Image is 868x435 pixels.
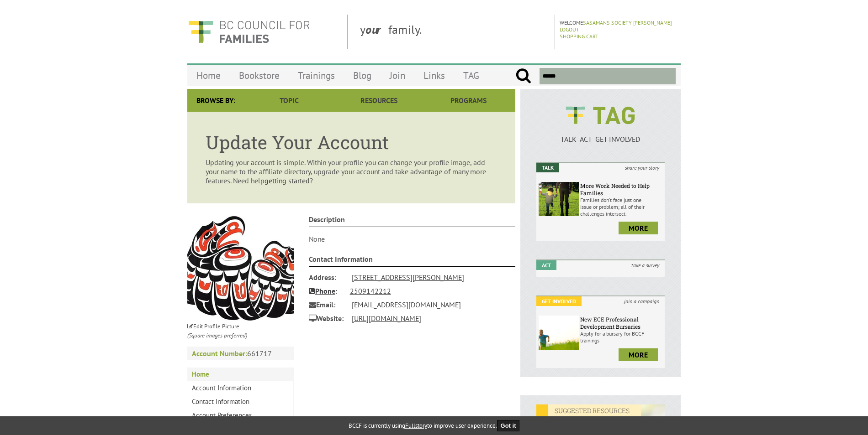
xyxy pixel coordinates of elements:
a: Shopping Cart [560,33,598,40]
p: Welcome [560,19,678,26]
p: Apply for a bursary for BCCF trainings [580,330,662,344]
em: Act [536,260,556,270]
a: [STREET_ADDRESS][PERSON_NAME] [352,273,464,282]
a: Fullstory [405,422,427,430]
a: Join [381,65,414,86]
article: Updating your account is simple. Within your profile you can change your profile image, add your ... [187,112,515,203]
div: y family. [353,15,555,49]
input: Submit [515,68,531,84]
span: Email [309,298,345,311]
a: Blog [344,65,381,86]
p: None [309,234,516,243]
a: Programs [424,89,513,112]
a: more [619,222,658,234]
a: Account Information [187,381,293,395]
strong: our [365,22,388,37]
h4: Description [309,215,516,227]
i: (Square images preferred) [187,331,247,339]
a: Phone [309,286,335,295]
i: take a survey [626,260,665,270]
p: 661717 [187,347,294,360]
small: Edit Profile Picture [187,322,239,330]
div: Browse By: [187,89,244,112]
i: join a campaign [619,296,665,306]
a: Links [414,65,454,86]
a: Trainings [289,65,344,86]
a: [EMAIL_ADDRESS][DOMAIN_NAME] [352,300,461,309]
a: getting started [265,176,310,185]
h6: More Work Needed to Help Families [580,182,662,197]
a: TALK ACT GET INVOLVED [536,125,665,144]
img: 75685f37cc00ab747504c670853eb163.jpg [187,215,294,321]
span: Address [309,270,345,284]
p: TALK ACT GET INVOLVED [536,135,665,144]
a: Resources [334,89,423,112]
i: share your story [619,163,665,172]
img: BC Council for FAMILIES [187,15,311,49]
a: Logout [560,26,579,33]
h1: Update Your Account [206,130,497,154]
h4: Contact Information [309,254,516,267]
button: Got it [497,420,520,431]
em: Talk [536,163,559,172]
a: more [619,348,658,361]
a: TAG [454,65,488,86]
h6: New ECE Professional Development Bursaries [580,316,662,330]
a: 2509142212 [350,286,391,295]
em: Get Involved [536,296,582,306]
em: SUGGESTED RESOURCES [536,404,641,417]
a: Contact Information [187,395,293,409]
a: Bookstore [230,65,289,86]
a: [URL][DOMAIN_NAME] [352,314,421,323]
a: Edit Profile Picture [187,321,239,330]
span: Website [309,311,345,325]
img: BCCF's TAG Logo [559,98,641,133]
a: Home [187,368,293,381]
a: Sasamans Society [PERSON_NAME] [583,19,672,26]
p: Families don’t face just one issue or problem; all of their challenges intersect. [580,197,662,217]
a: Topic [244,89,334,112]
a: Home [187,65,230,86]
a: Account Preferences [187,409,293,422]
strong: Account Number: [192,349,247,358]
